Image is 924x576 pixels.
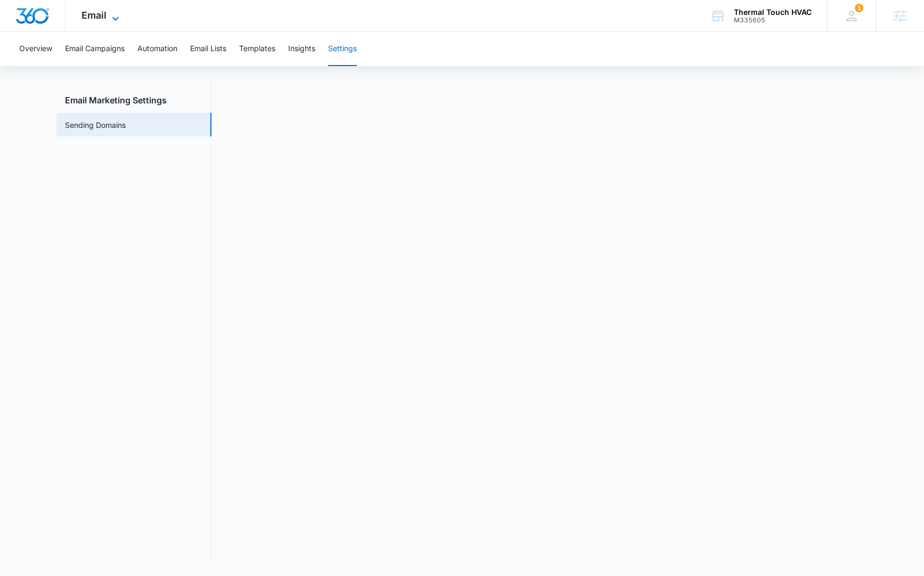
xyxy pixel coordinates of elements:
a: Sending Domains [65,119,126,131]
button: Templates [239,32,275,66]
button: Automation [137,32,177,66]
span: Email [81,10,107,21]
button: Email Campaigns [65,32,125,66]
div: account id [734,17,812,24]
iframe: Email Marketing 360 [228,83,868,563]
button: Settings [328,32,357,66]
span: 1 [855,4,863,12]
button: Overview [19,32,52,66]
div: account name [734,8,812,17]
h3: Email Marketing Settings [56,94,211,107]
button: Insights [288,32,315,66]
div: notifications count [855,4,863,12]
button: Email Lists [190,32,226,66]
